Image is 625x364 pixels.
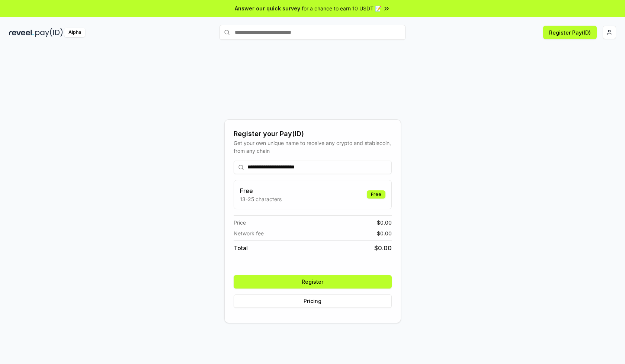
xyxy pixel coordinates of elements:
button: Register Pay(ID) [543,26,597,39]
img: reveel_dark [9,28,34,37]
span: $ 0.00 [377,229,392,237]
div: Register your Pay(ID) [234,129,392,139]
span: for a chance to earn 10 USDT 📝 [302,4,381,12]
img: pay_id [35,28,63,37]
span: Network fee [234,229,264,237]
button: Pricing [234,294,392,308]
button: Register [234,275,392,289]
span: $ 0.00 [377,219,392,226]
span: $ 0.00 [374,244,392,252]
div: Get your own unique name to receive any crypto and stablecoin, from any chain [234,139,392,155]
p: 13-25 characters [240,195,282,203]
h3: Free [240,186,282,195]
span: Answer our quick survey [235,4,300,12]
span: Total [234,244,248,252]
div: Alpha [64,28,85,37]
div: Free [367,190,385,199]
span: Price [234,219,246,226]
